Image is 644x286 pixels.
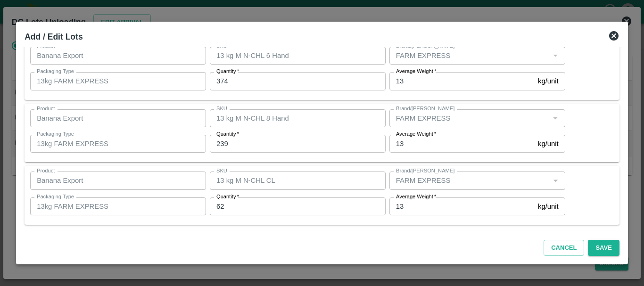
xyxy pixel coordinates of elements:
label: Brand/[PERSON_NAME] [396,105,454,113]
label: Brand/[PERSON_NAME] [396,42,454,50]
label: Quantity [216,193,239,201]
label: Product [37,42,55,50]
label: SKU [216,105,227,113]
p: kg/unit [538,139,559,149]
p: kg/unit [538,201,559,212]
label: Product [37,105,55,113]
label: Quantity [216,131,239,138]
label: Packaging Type [37,193,74,201]
b: Add / Edit Lots [25,32,83,41]
label: Average Weight [396,68,436,75]
button: Save [588,240,619,256]
button: Cancel [544,240,584,256]
label: Quantity [216,68,239,75]
input: Create Brand/Marka [392,112,547,124]
label: SKU [216,167,227,175]
input: Create Brand/Marka [392,49,547,62]
label: Packaging Type [37,68,74,75]
p: kg/unit [538,76,559,86]
input: Create Brand/Marka [392,174,547,187]
label: Product [37,167,55,175]
label: Average Weight [396,131,436,138]
label: Packaging Type [37,131,74,138]
label: Average Weight [396,193,436,201]
label: SKU [216,42,227,50]
label: Brand/[PERSON_NAME] [396,167,454,175]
